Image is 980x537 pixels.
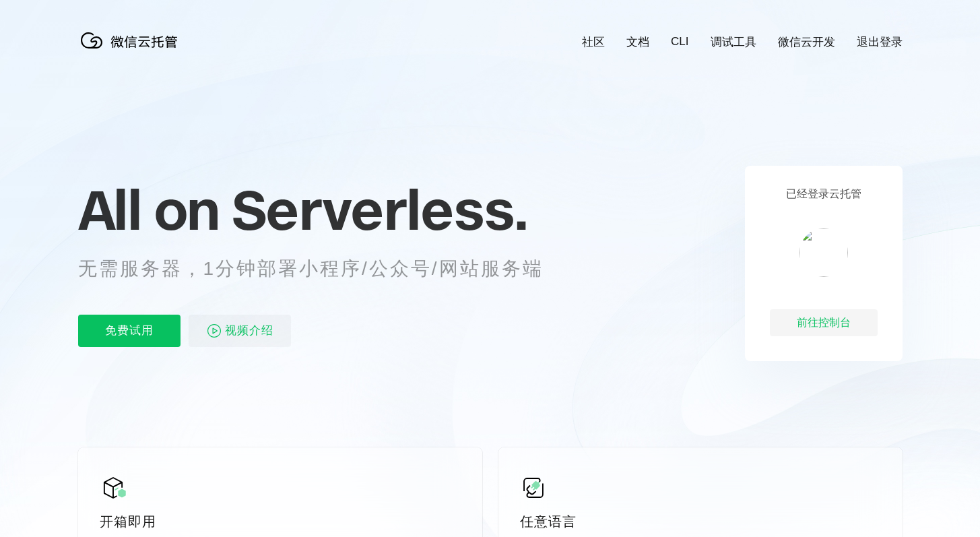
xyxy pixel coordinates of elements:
a: 调试工具 [711,34,756,50]
img: 微信云托管 [78,27,186,54]
a: 微信云托管 [78,44,186,56]
p: 任意语言 [520,512,881,531]
span: 视频介绍 [225,315,273,347]
img: video_play.svg [206,323,222,339]
p: 无需服务器，1分钟部署小程序/公众号/网站服务端 [78,255,568,282]
a: CLI [671,35,688,49]
div: 前往控制台 [770,309,878,336]
a: 微信云开发 [778,34,835,50]
p: 开箱即用 [100,512,461,531]
span: Serverless. [232,176,527,243]
p: 免费试用 [78,315,181,347]
a: 退出登录 [857,34,903,50]
span: All on [78,176,219,243]
a: 文档 [626,34,649,50]
a: 社区 [582,34,605,50]
p: 已经登录云托管 [786,187,861,201]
